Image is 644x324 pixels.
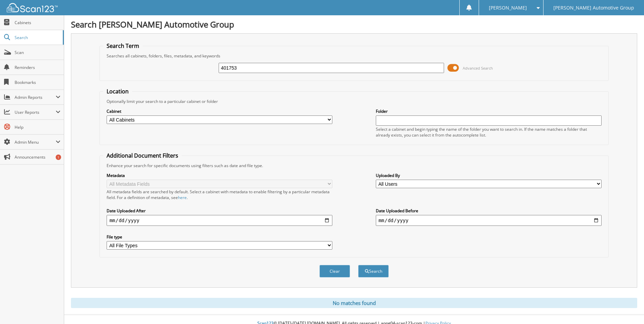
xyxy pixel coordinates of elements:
label: Date Uploaded After [107,208,332,214]
a: here [178,195,187,200]
div: Enhance your search for specific documents using filters such as date and file type. [103,163,605,168]
span: Advanced Search [463,66,493,71]
label: Metadata [107,173,332,178]
button: Clear [319,265,350,277]
label: File type [107,234,332,240]
label: Folder [376,108,602,114]
div: All metadata fields are searched by default. Select a cabinet with metadata to enable filtering b... [107,189,332,200]
div: No matches found [71,298,637,308]
div: Optionally limit your search to a particular cabinet or folder [103,98,605,104]
span: [PERSON_NAME] Automotive Group [553,6,634,10]
span: Scan [15,50,60,55]
span: Search [15,35,59,40]
span: Announcements [15,154,60,160]
span: [PERSON_NAME] [489,6,527,10]
span: Admin Menu [15,139,56,145]
span: User Reports [15,109,56,115]
img: scan123-logo-white.svg [7,3,58,12]
legend: Search Term [103,42,143,50]
label: Uploaded By [376,173,602,178]
h1: Search [PERSON_NAME] Automotive Group [71,19,637,30]
input: end [376,215,602,226]
span: Bookmarks [15,79,60,85]
legend: Location [103,88,132,95]
label: Cabinet [107,108,332,114]
span: Admin Reports [15,94,56,100]
div: Searches all cabinets, folders, files, metadata, and keywords [103,53,605,59]
span: Cabinets [15,20,60,25]
div: 1 [56,155,61,160]
div: Select a cabinet and begin typing the name of the folder you want to search in. If the name match... [376,126,602,138]
span: Help [15,124,60,130]
legend: Additional Document Filters [103,152,182,159]
input: start [107,215,332,226]
button: Search [358,265,389,277]
span: Reminders [15,65,60,70]
label: Date Uploaded Before [376,208,602,214]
